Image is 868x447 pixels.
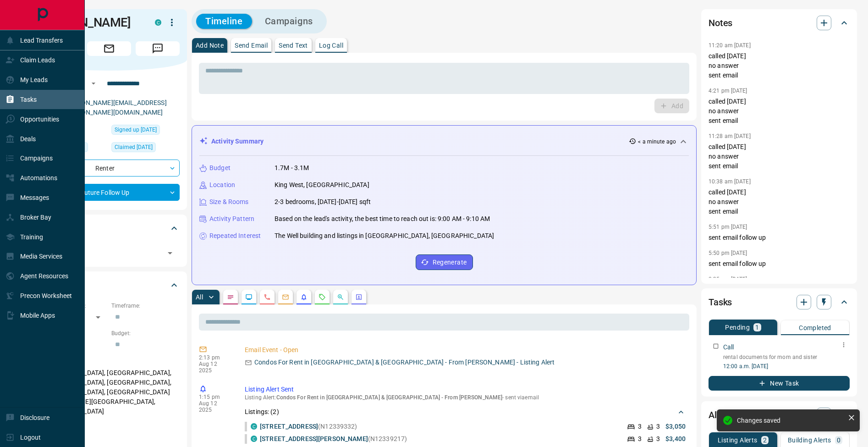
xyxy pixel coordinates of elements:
[38,160,180,177] div: Renter
[799,325,831,331] p: Completed
[63,99,167,116] a: [PERSON_NAME][EMAIL_ADDRESS][PERSON_NAME][DOMAIN_NAME]
[275,180,369,190] p: King West, [GEOGRAPHIC_DATA]
[709,188,850,216] p: called [DATE] no answer sent email
[709,250,747,256] p: 5:50 pm [DATE]
[38,365,180,419] p: [GEOGRAPHIC_DATA], [GEOGRAPHIC_DATA], [GEOGRAPHIC_DATA], [GEOGRAPHIC_DATA], [GEOGRAPHIC_DATA], [G...
[656,434,660,444] p: 3
[209,163,231,173] p: Budget
[38,274,180,296] div: Criteria
[115,143,153,152] span: Claimed [DATE]
[235,42,268,49] p: Send Email
[709,291,850,313] div: Tasks
[251,423,257,430] div: condos.ca
[709,133,751,139] p: 11:28 am [DATE]
[656,422,660,431] p: 3
[264,293,271,301] svg: Calls
[111,142,180,155] div: Mon Jan 08 2024
[665,434,686,444] p: $3,400
[38,184,180,201] div: Future Follow Up
[199,354,231,361] p: 2:13 pm
[282,293,289,301] svg: Emails
[737,417,844,424] div: Changes saved
[275,214,490,224] p: Based on the lead's activity, the best time to reach out is: 9:00 AM - 9:10 AM
[718,437,758,443] p: Listing Alerts
[199,394,231,400] p: 1:15 pm
[709,88,747,94] p: 4:21 pm [DATE]
[209,197,249,207] p: Size & Rooms
[245,403,686,420] div: Listings: (2)
[209,214,254,224] p: Activity Pattern
[638,138,676,146] p: < a minute ago
[245,293,253,301] svg: Lead Browsing Activity
[709,42,751,49] p: 11:20 am [DATE]
[319,42,343,49] p: Log Call
[709,276,747,282] p: 2:35 pm [DATE]
[196,294,203,300] p: All
[709,97,850,126] p: called [DATE] no answer sent email
[196,42,224,49] p: Add Note
[276,394,503,401] span: Condos For Rent in [GEOGRAPHIC_DATA] & [GEOGRAPHIC_DATA] - From [PERSON_NAME]
[279,42,308,49] p: Send Text
[245,394,686,401] p: Listing Alert : - sent via email
[87,41,131,56] span: Email
[199,400,231,413] p: Aug 12 2025
[111,329,180,337] p: Budget:
[111,125,180,138] div: Sun Jan 07 2024
[709,376,850,391] button: New Task
[260,435,368,442] a: [STREET_ADDRESS][PERSON_NAME]
[337,293,344,301] svg: Opportunities
[209,231,261,241] p: Repeated Interest
[209,180,235,190] p: Location
[665,422,686,431] p: $3,050
[709,295,732,309] h2: Tasks
[638,434,642,444] p: 3
[837,437,841,443] p: 0
[723,342,734,352] p: Call
[709,233,850,243] p: sent email follow up
[638,422,642,431] p: 3
[111,302,180,310] p: Timeframe:
[245,385,686,394] p: Listing Alert Sent
[319,293,326,301] svg: Requests
[256,14,322,29] button: Campaigns
[788,437,831,443] p: Building Alerts
[211,137,264,146] p: Activity Summary
[245,407,279,417] p: Listings: ( 2 )
[709,259,850,269] p: sent email follow up
[709,51,850,80] p: called [DATE] no answer sent email
[275,163,309,173] p: 1.7M - 3.1M
[275,231,494,241] p: The Well building and listings in [GEOGRAPHIC_DATA], [GEOGRAPHIC_DATA]
[38,357,180,365] p: Areas Searched:
[725,324,750,331] p: Pending
[164,247,176,259] button: Open
[709,12,850,34] div: Notes
[115,125,157,134] span: Signed up [DATE]
[155,19,161,26] div: condos.ca
[416,254,473,270] button: Regenerate
[709,408,732,422] h2: Alerts
[260,423,318,430] a: [STREET_ADDRESS]
[709,16,732,30] h2: Notes
[260,434,407,444] p: (N12339217)
[709,178,751,185] p: 10:38 am [DATE]
[709,404,850,426] div: Alerts
[709,142,850,171] p: called [DATE] no answer sent email
[300,293,308,301] svg: Listing Alerts
[199,133,689,150] div: Activity Summary< a minute ago
[245,345,686,355] p: Email Event - Open
[723,362,850,370] p: 12:00 a.m. [DATE]
[88,78,99,89] button: Open
[38,15,141,30] h1: [PERSON_NAME]
[199,361,231,374] p: Aug 12 2025
[275,197,371,207] p: 2-3 bedrooms, [DATE]-[DATE] sqft
[709,224,747,230] p: 5:51 pm [DATE]
[763,437,767,443] p: 2
[38,424,180,432] p: Motivation:
[251,436,257,442] div: condos.ca
[254,358,555,367] p: Condos For Rent in [GEOGRAPHIC_DATA] & [GEOGRAPHIC_DATA] - From [PERSON_NAME] - Listing Alert
[260,422,357,431] p: (N12339332)
[723,353,850,361] p: rental documents for mom and sister
[227,293,234,301] svg: Notes
[355,293,363,301] svg: Agent Actions
[136,41,180,56] span: Message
